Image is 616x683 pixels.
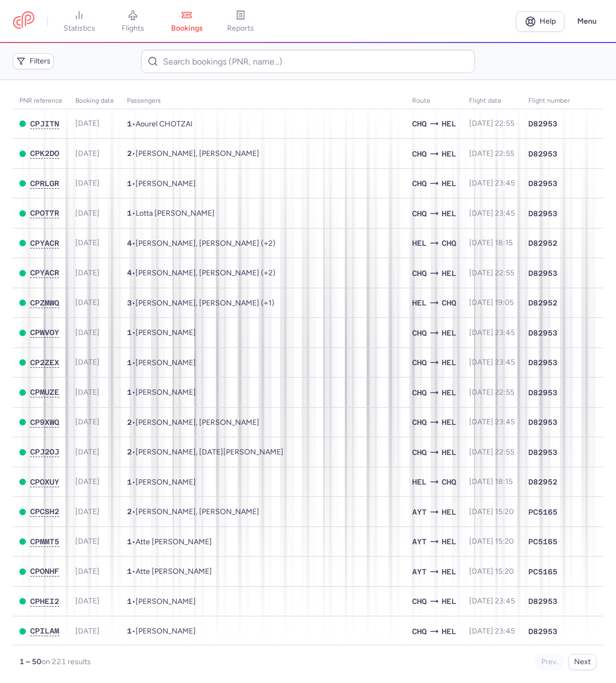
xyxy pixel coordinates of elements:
span: AYT [412,506,427,518]
span: Souda, Chaniá, Greece [442,237,456,249]
span: [DATE] 23:45 [469,209,515,218]
span: CPMMT5 [30,537,59,546]
span: [DATE] 22:55 [469,268,514,278]
span: [DATE] [75,388,100,397]
span: 2 [127,418,132,426]
span: Souda, Chaniá, Greece [412,208,427,219]
span: • [127,209,215,218]
span: CPK2DO [30,149,59,158]
a: Help [516,11,564,32]
span: 1 [127,209,132,217]
span: Help [540,17,556,25]
span: D82953 [528,328,557,338]
button: CPOT7R [30,209,59,218]
span: [DATE] [75,209,100,218]
span: [DATE] 23:45 [469,358,515,367]
span: [DATE] 22:55 [469,388,514,397]
button: CPJ2OJ [30,447,59,457]
span: [DATE] 23:45 [469,627,515,636]
button: CPJITN [30,119,59,129]
span: PC5165 [528,566,557,577]
span: CPOT7R [30,209,59,217]
span: [DATE] 22:55 [469,119,514,128]
span: CPONHF [30,567,59,575]
span: HEL [442,536,456,547]
span: [DATE] 23:45 [469,328,515,337]
span: Helsinki-vantaa, Helsinki, Finland [412,237,427,249]
span: on 221 results [41,657,91,666]
span: • [127,478,196,487]
button: CPMMT5 [30,537,59,546]
span: Helsinki-vantaa, Helsinki, Finland [442,267,456,279]
span: 2 [127,507,132,516]
span: D82953 [528,626,557,637]
span: [DATE] [75,238,100,247]
span: CPYACR [30,239,59,247]
a: CitizenPlane red outlined logo [13,11,34,31]
span: • [127,418,259,427]
span: Souda, Chaniá, Greece [412,625,427,637]
span: D82952 [528,238,557,248]
span: CONFIRMED [19,628,26,635]
span: Roman ZHIGUN [136,358,196,367]
span: Souda, Chaniá, Greece [442,476,456,488]
th: Passengers [121,93,406,109]
span: [DATE] 19:05 [469,298,514,307]
span: HEL [442,416,456,428]
span: CHQ [412,327,427,339]
span: Andrey PISKUNOV, Evgeniia SAFRONOVA, Zakhar PISKUNOV, Mariia PISKUNOVA [136,239,275,248]
span: • [127,388,196,397]
span: Selma KASITTULA, Peppiina SCHMIDT [136,149,259,158]
span: HEL [442,118,456,130]
span: [DATE] [75,627,100,636]
span: D82952 [528,476,557,487]
span: • [127,328,196,337]
span: CHQ [412,177,427,189]
span: [DATE] 15:20 [469,507,514,516]
span: AYT [412,536,427,547]
span: CPHEI2 [30,597,59,606]
span: • [127,268,275,278]
span: • [127,358,196,367]
span: D82953 [528,148,557,159]
button: CPYACR [30,268,59,278]
span: [DATE] [75,268,100,278]
span: CPOXUY [30,478,59,486]
span: statistics [63,24,95,33]
span: [DATE] 15:20 [469,537,514,546]
span: Filters [30,57,51,66]
span: 1 [127,597,132,606]
span: • [127,447,284,457]
span: 1 [127,328,132,337]
span: CP9XWQ [30,418,59,426]
span: [DATE] [75,417,100,426]
span: Joni PAAVOLA, Johanna PAAVOLA [136,418,259,427]
span: [DATE] [75,149,100,158]
span: CPZMWQ [30,298,59,307]
a: statistics [52,10,106,33]
button: CPWVOY [30,328,59,337]
span: 1 [127,567,132,575]
th: flight date [463,93,522,109]
span: HEL [442,506,456,518]
span: • [127,179,196,188]
a: bookings [160,10,214,33]
span: [DATE] [75,537,100,546]
span: [DATE] [75,567,100,576]
button: Prev. [535,654,564,670]
span: 3 [127,298,132,307]
button: CPOXUY [30,478,59,487]
span: [DATE] 18:15 [469,477,513,486]
span: Helsinki-vantaa, Helsinki, Finland [442,208,456,219]
span: D82953 [528,178,557,189]
th: Booking date [69,93,121,109]
input: Search bookings (PNR, name...) [141,49,476,73]
span: HEL [442,566,456,578]
span: • [127,239,275,248]
button: Menu [571,11,603,32]
span: HEL [442,327,456,339]
span: [DATE] [75,447,100,457]
span: PC5165 [528,536,557,547]
span: 1 [127,119,132,128]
